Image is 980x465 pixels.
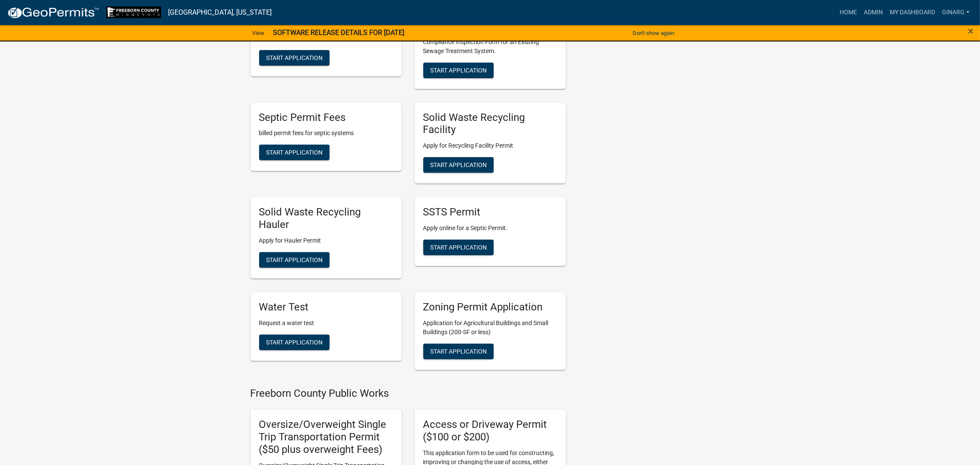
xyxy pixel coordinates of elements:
[423,38,557,56] p: Compliance Inspection Form for an Existing Sewage Treatment System.
[423,206,557,218] h5: SSTS Permit
[423,301,557,313] h5: Zoning Permit Application
[629,26,678,40] button: Don't show again
[266,256,323,263] span: Start Application
[259,129,393,138] p: billed permit fees for septic systems
[423,319,557,337] p: Application for Agricultural Buildings and Small Buildings (200-SF or less)
[430,348,487,354] span: Start Application
[251,387,566,400] h4: Freeborn County Public Works
[430,66,487,73] span: Start Application
[423,111,557,136] h5: Solid Waste Recycling Facility
[423,344,494,359] button: Start Application
[259,319,393,328] p: Request a water test
[430,161,487,168] span: Start Application
[266,54,323,61] span: Start Application
[430,244,487,251] span: Start Application
[259,236,393,245] p: Apply for Hauler Permit
[836,4,860,21] a: Home
[423,418,557,443] h5: Access or Driveway Permit ($100 or $200)
[266,338,323,345] span: Start Application
[423,157,494,173] button: Start Application
[968,26,974,36] button: Close
[259,252,330,268] button: Start Application
[939,4,973,21] a: ginarg
[423,63,494,78] button: Start Application
[886,4,939,21] a: My Dashboard
[259,145,330,160] button: Start Application
[259,335,330,350] button: Start Application
[273,28,404,37] strong: SOFTWARE RELEASE DETAILS FOR [DATE]
[249,26,268,40] a: View
[259,111,393,124] h5: Septic Permit Fees
[259,301,393,313] h5: Water Test
[259,206,393,231] h5: Solid Waste Recycling Hauler
[259,418,393,456] h5: Oversize/Overweight Single Trip Transportation Permit ($50 plus overweight Fees)
[168,5,272,20] a: [GEOGRAPHIC_DATA], [US_STATE]
[106,6,161,18] img: Freeborn County, Minnesota
[259,50,330,66] button: Start Application
[860,4,886,21] a: Admin
[266,149,323,156] span: Start Application
[423,240,494,255] button: Start Application
[968,25,974,37] span: ×
[423,224,557,233] p: Apply online for a Septic Permit.
[423,141,557,150] p: Apply for Recycling Facility Permit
